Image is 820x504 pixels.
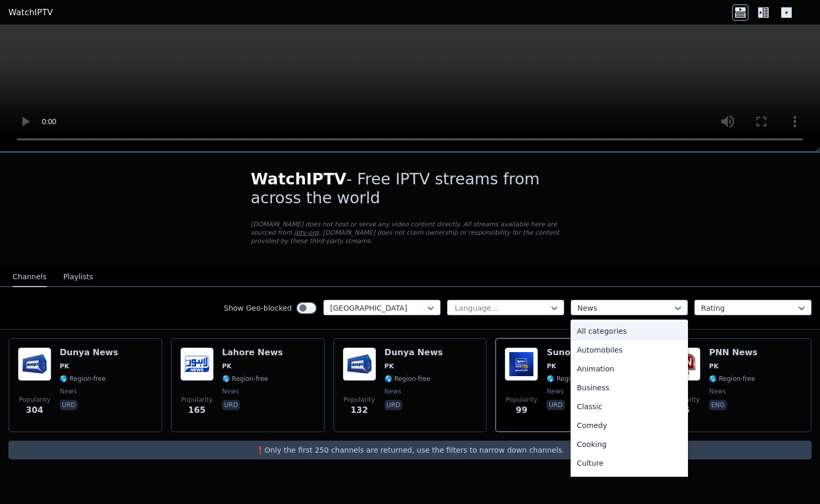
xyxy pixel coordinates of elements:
img: Lahore News [180,347,214,381]
span: Popularity [181,396,213,404]
span: PK [222,362,232,370]
span: PK [385,362,394,370]
span: news [546,387,563,396]
img: Suno News HD [505,347,538,381]
p: urd [60,400,78,410]
div: Cooking [571,435,688,454]
span: PK [709,362,718,370]
div: Culture [571,454,688,473]
div: Animation [571,359,688,378]
a: iptv-org [294,229,319,236]
div: Automobiles [571,341,688,359]
h6: Suno News HD [546,347,616,358]
span: 304 [26,404,43,417]
span: news [222,387,239,396]
span: PK [546,362,556,370]
h6: PNN News [709,347,758,358]
label: Show Geo-blocked [224,303,292,313]
img: Dunya News [343,347,376,381]
p: urd [222,400,240,410]
h1: - Free IPTV streams from across the world [251,170,570,207]
div: All categories [571,322,688,341]
button: Playlists [63,267,93,287]
span: 99 [516,404,527,417]
button: Channels [13,267,47,287]
p: ❗️Only the first 250 channels are returned, use the filters to narrow down channels. [13,445,807,455]
div: Business [571,378,688,397]
p: urd [385,400,402,410]
p: urd [546,400,564,410]
span: 🌎 Region-free [385,375,431,383]
span: 🌎 Region-free [60,375,106,383]
p: [DOMAIN_NAME] does not host or serve any video content directly. All streams available here are s... [251,220,570,245]
span: 165 [188,404,205,417]
a: WatchIPTV [8,6,53,19]
div: Comedy [571,416,688,435]
span: Popularity [344,396,375,404]
p: eng [709,400,727,410]
h6: Lahore News [222,347,283,358]
div: Classic [571,397,688,416]
span: Popularity [506,396,537,404]
h6: Dunya News [385,347,443,358]
span: news [709,387,726,396]
span: 🌎 Region-free [709,375,755,383]
span: 🌎 Region-free [222,375,268,383]
div: Documentary [571,473,688,491]
span: PK [60,362,69,370]
span: WatchIPTV [251,170,347,188]
span: 132 [351,404,368,417]
span: Popularity [19,396,50,404]
span: news [385,387,401,396]
span: news [60,387,76,396]
span: 🌎 Region-free [546,375,593,383]
h6: Dunya News [60,347,118,358]
img: Dunya News [18,347,51,381]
